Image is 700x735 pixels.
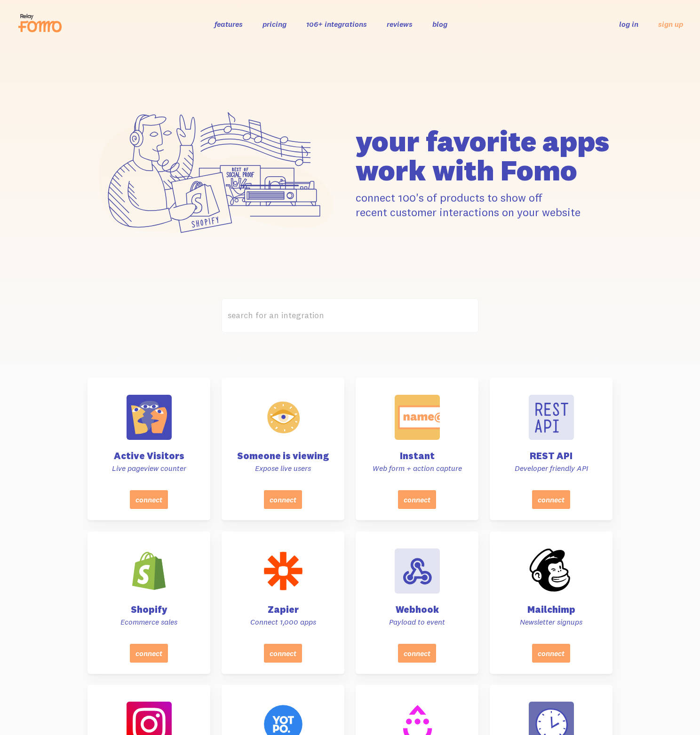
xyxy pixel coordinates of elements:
a: REST API Developer friendly API connect [490,378,612,520]
h4: Active Visitors [99,451,199,461]
button: connect [398,490,436,509]
p: Ecommerce sales [99,617,199,627]
p: Developer friendly API [501,463,601,473]
a: Mailchimp Newsletter signups connect [490,532,612,674]
p: Newsletter signups [501,617,601,627]
button: connect [264,643,302,662]
h4: Webhook [367,605,467,614]
button: connect [398,643,436,662]
a: reviews [387,19,413,29]
a: Someone is viewing Expose live users connect [222,378,344,520]
a: sign up [658,19,683,29]
a: features [215,19,243,29]
h4: Someone is viewing [233,451,333,461]
button: connect [130,643,168,662]
p: Expose live users [233,463,333,473]
p: Live pageview counter [99,463,199,473]
p: Web form + action capture [367,463,467,473]
a: Webhook Payload to event connect [356,532,478,674]
p: connect 100's of products to show off recent customer interactions on your website [356,190,612,219]
button: connect [532,490,570,509]
a: log in [619,19,638,29]
p: Payload to event [367,617,467,627]
button: connect [130,490,168,509]
p: Connect 1,000 apps [233,617,333,627]
a: Active Visitors Live pageview counter connect [87,378,210,520]
h4: Zapier [233,605,333,614]
h4: REST API [501,451,601,461]
button: connect [532,643,570,662]
h4: Shopify [99,605,199,614]
a: Zapier Connect 1,000 apps connect [222,532,344,674]
h4: Mailchimp [501,605,601,614]
a: blog [432,19,447,29]
a: Shopify Ecommerce sales connect [87,532,210,674]
a: Instant Web form + action capture connect [356,378,478,520]
h1: your favorite apps work with Fomo [356,126,612,185]
h4: Instant [367,451,467,461]
a: 106+ integrations [306,19,367,29]
a: pricing [262,19,286,29]
label: search for an integration [222,298,478,333]
button: connect [264,490,302,509]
